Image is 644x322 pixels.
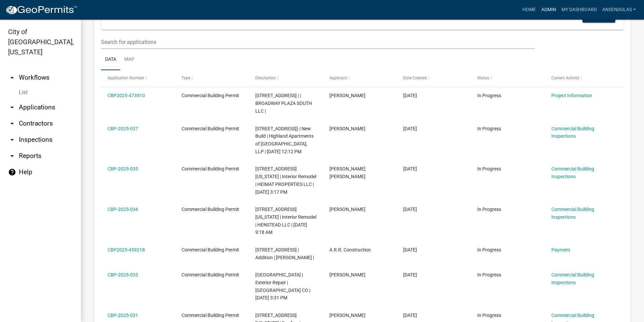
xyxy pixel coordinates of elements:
span: 08/05/2025 [403,247,417,252]
a: My Dashboard [559,3,600,16]
i: arrow_drop_down [8,152,16,160]
span: Status [477,76,489,80]
span: Commercial Building Permit [182,247,239,252]
span: Current Activity [551,76,579,80]
span: 1627 BROADWAY ST S | | BROADWAY PLAZA SOUTH LLC | [255,93,312,114]
span: Date Created [403,76,427,80]
datatable-header-cell: Status [471,70,545,86]
a: CBP-2025-037 [107,126,138,131]
span: Commercial Building Permit [182,313,239,318]
a: Home [520,3,539,16]
a: CBP2025-459218 [107,247,145,252]
span: 08/20/2025 [403,126,417,131]
span: Commercial Building Permit [182,93,239,98]
a: CBP-2025-033 [107,272,138,277]
span: Applicant [329,76,347,80]
a: CBP-2025-034 [107,207,138,212]
a: ansendulas [600,3,639,16]
span: 08/07/2025 [403,207,417,212]
input: Search for applications [101,35,535,49]
datatable-header-cell: Applicant [323,70,397,86]
datatable-header-cell: Description [249,70,323,86]
datatable-header-cell: Application Number [101,70,175,86]
span: Chayla Henle [329,207,365,212]
span: Commercial Building Permit [182,272,239,277]
i: arrow_drop_down [8,119,16,128]
span: Doug [329,272,365,277]
span: 1 STATE ST N | Exterior Repair | STATE STREET THEATER CO | 08/05/2025 3:31 PM [255,272,310,300]
span: In Progress [477,313,501,318]
span: In Progress [477,126,501,131]
span: 4 MINNESOTA ST N | Interior Remodel | HEIMAT PROPERTIES LLC | 08/19/2025 3:17 PM [255,166,316,194]
a: CBP-2025-035 [107,166,138,171]
span: Type [182,76,190,80]
datatable-header-cell: Current Activity [545,70,619,86]
datatable-header-cell: Type [175,70,249,86]
span: In Progress [477,207,501,212]
span: Glenn James Hauser [329,166,365,179]
a: Payment [551,247,570,252]
span: In Progress [477,93,501,98]
a: CBP-2025-031 [107,313,138,318]
span: Commercial Building Permit [182,126,239,131]
datatable-header-cell: Date Created [397,70,471,86]
i: arrow_drop_up [8,74,16,82]
span: randy poehler [329,93,365,98]
span: In Progress [477,272,501,277]
a: Commercial Building Inspections [551,126,594,139]
span: Danny Boyle [329,313,365,318]
a: Data [101,49,120,71]
span: 5 MINNESOTA ST N | Interior Remodel | HENSTEAD LLC | 08/13/2025 9:18 AM [255,207,316,235]
span: A.R.R. Construction [329,247,371,252]
a: Map [120,49,138,71]
a: Commercial Building Inspections [551,272,594,285]
span: 08/14/2025 [403,166,417,171]
span: Zac Rosenow [329,126,365,131]
span: Commercial Building Permit [182,166,239,171]
span: Description [255,76,276,80]
a: CBP2025-473910 [107,93,145,98]
span: 07/31/2025 [403,313,417,318]
span: Application Number [107,76,144,80]
span: In Progress [477,166,501,171]
span: 09/04/2025 [403,93,417,98]
i: arrow_drop_down [8,103,16,111]
span: 08/04/2025 [403,272,417,277]
a: Commercial Building Inspections [551,166,594,179]
i: help [8,168,16,176]
span: In Progress [477,247,501,252]
a: Admin [539,3,559,16]
span: 905 N Highland Ave (Building #2) | New Build | Highland Apartments of New Ulm, LLP | 09/03/2025 1... [255,126,314,154]
a: Project Information [551,93,592,98]
span: Commercial Building Permit [182,207,239,212]
span: 509 20TH ST N | Addition | ADAM R REINHART | [255,247,314,260]
i: arrow_drop_down [8,136,16,144]
a: Commercial Building Inspections [551,207,594,220]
